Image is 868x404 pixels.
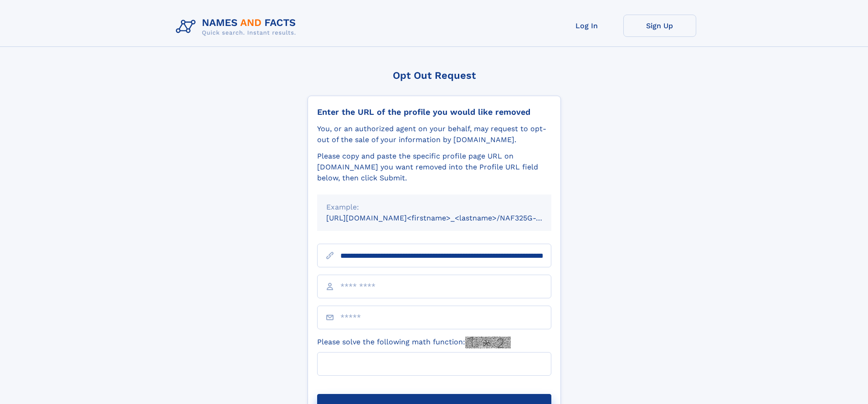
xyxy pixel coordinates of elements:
[317,123,551,145] div: You, or an authorized agent on your behalf, may request to opt-out of the sale of your informatio...
[308,70,561,81] div: Opt Out Request
[326,202,542,213] div: Example:
[317,107,551,117] div: Enter the URL of the profile you would like removed
[326,214,569,222] small: [URL][DOMAIN_NAME]<firstname>_<lastname>/NAF325G-xxxxxxxx
[550,15,623,37] a: Log In
[172,15,303,39] img: Logo Names and Facts
[317,337,511,348] label: Please solve the following math function:
[317,151,551,184] div: Please copy and paste the specific profile page URL on [DOMAIN_NAME] you want removed into the Pr...
[623,15,696,37] a: Sign Up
